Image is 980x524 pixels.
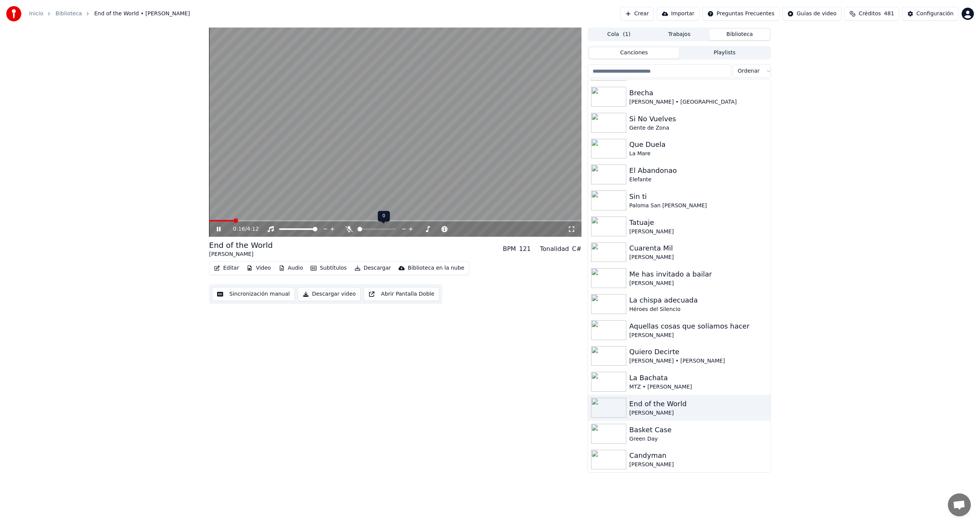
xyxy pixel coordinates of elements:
button: Trabajos [649,29,710,40]
div: End of the World [209,240,273,251]
button: Biblioteca [709,29,770,40]
button: Descargar [351,263,394,273]
div: BPM [503,244,516,254]
div: Green Day [629,435,768,443]
a: Biblioteca [56,10,82,18]
div: Candyman [629,450,768,461]
div: Si No Vuelves [629,114,768,124]
div: Héroes del Silencio [629,306,768,313]
div: El Abandonao [629,165,768,176]
button: Guías de video [782,7,841,21]
div: MTZ • [PERSON_NAME] [629,383,768,391]
button: Sincronización manual [212,287,295,301]
div: La Bachata [629,373,768,383]
div: [PERSON_NAME] [629,461,768,469]
div: 121 [519,244,531,254]
a: Chat abierto [948,493,971,516]
span: 4:12 [247,225,259,233]
button: Crear [620,7,654,21]
div: Basket Case [629,425,768,435]
div: Configuración [916,10,954,18]
div: Gente de Zona [629,124,768,132]
div: Sin ti [629,191,768,202]
div: [PERSON_NAME] [629,228,768,236]
img: youka [6,6,21,21]
div: Que Duela [629,139,768,150]
button: Abrir Pantalla Doble [364,287,439,301]
button: Audio [276,263,306,273]
div: La Mare [629,150,768,158]
div: [PERSON_NAME] [629,409,768,417]
div: End of the World [629,399,768,409]
div: Tatuaje [629,217,768,228]
span: ( 1 ) [623,31,630,38]
button: Subtítulos [307,263,350,273]
button: Créditos481 [844,7,899,21]
div: La chispa adecuada [629,295,768,306]
div: 0 [378,211,390,221]
button: Canciones [589,47,679,59]
button: Descargar video [298,287,361,301]
a: Inicio [29,10,43,18]
button: Playlists [679,47,770,59]
button: Cola [589,29,649,40]
div: Elefante [629,176,768,184]
div: [PERSON_NAME] [629,254,768,261]
button: Video [243,263,274,273]
div: Cuarenta Mil [629,243,768,254]
div: [PERSON_NAME] [629,280,768,287]
div: C# [572,244,581,254]
div: Tonalidad [540,244,569,254]
span: 481 [884,10,894,18]
span: 0:16 [233,225,245,233]
button: Editar [211,263,242,273]
div: Me has invitado a bailar [629,269,768,280]
div: [PERSON_NAME] • [GEOGRAPHIC_DATA] [629,98,768,106]
div: [PERSON_NAME] [629,332,768,339]
span: Ordenar [738,67,759,75]
div: Paloma San [PERSON_NAME] [629,202,768,210]
button: Importar [657,7,699,21]
div: [PERSON_NAME] [209,251,273,258]
div: Quiero Decirte [629,347,768,357]
div: Aquellas cosas que solíamos hacer [629,321,768,332]
span: Créditos [859,10,881,18]
button: Preguntas Frecuentes [702,7,779,21]
nav: breadcrumb [29,10,190,18]
span: End of the World • [PERSON_NAME] [94,10,190,18]
div: / [233,225,252,233]
div: Biblioteca en la nube [408,264,464,272]
button: Configuración [902,7,959,21]
div: [PERSON_NAME] • [PERSON_NAME] [629,357,768,365]
div: Brecha [629,88,768,98]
